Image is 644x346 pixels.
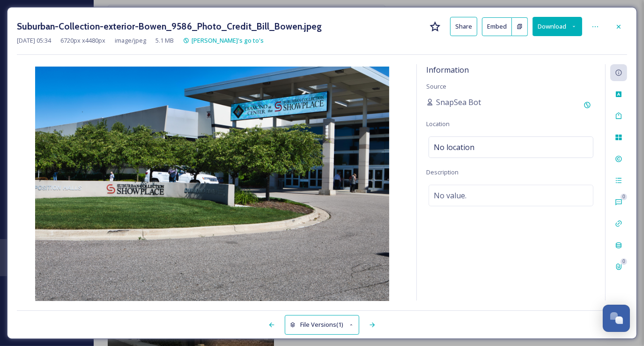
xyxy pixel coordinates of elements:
div: 0 [621,194,627,200]
span: [DATE] 05:34 [17,36,51,45]
button: File Versions(1) [285,315,360,334]
h3: Suburban-Collection-exterior-Bowen_9586_Photo_Credit_Bill_Bowen.jpeg [17,20,322,33]
span: No location [434,142,474,153]
span: Information [426,65,469,75]
span: Description [426,168,459,176]
span: No value. [434,190,466,201]
span: image/jpeg [115,36,146,45]
button: Download [533,17,582,36]
button: Share [450,17,477,36]
span: Source [426,82,446,90]
span: 5.1 MB [155,36,174,45]
button: Open Chat [603,305,630,332]
div: 0 [621,258,627,265]
span: 6720 px x 4480 px [60,36,105,45]
button: Embed [482,17,512,36]
span: [PERSON_NAME]'s go to's [192,36,264,45]
span: Location [426,120,450,128]
span: SnapSea Bot [436,97,481,108]
img: Suburban-Collection-exterior-Bowen_9586_Photo_Credit_Bill_Bowen.jpeg [17,67,407,303]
